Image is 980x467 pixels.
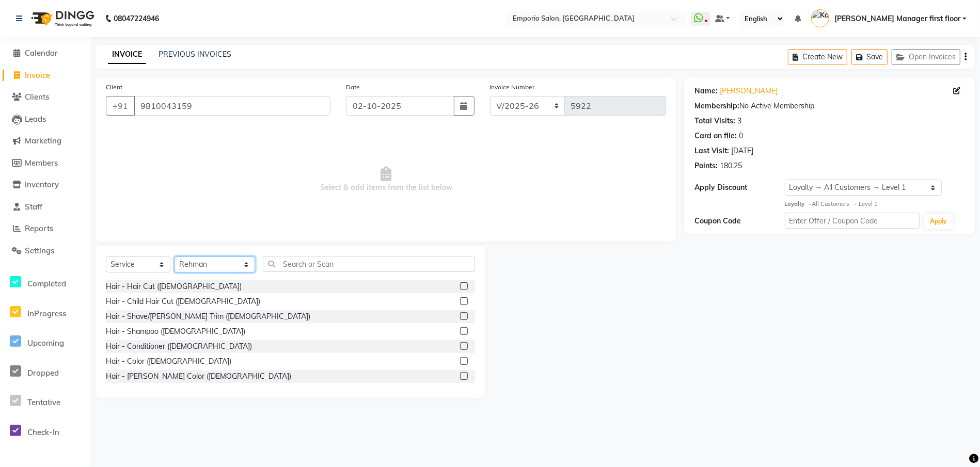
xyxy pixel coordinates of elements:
div: Total Visits: [694,116,735,126]
a: Reports [3,223,88,235]
div: Hair - Shampoo ([DEMOGRAPHIC_DATA]) [106,326,245,337]
a: INVOICE [108,45,146,64]
div: Apply Discount [694,182,784,193]
a: Clients [3,91,88,103]
div: No Active Membership [694,101,965,111]
span: Clients [25,92,49,102]
label: Client [106,83,122,92]
div: Points: [694,160,718,171]
span: Leads [25,114,46,124]
button: Create New [788,49,847,65]
a: Inventory [3,179,88,191]
span: Marketing [25,136,61,146]
div: Hair - [PERSON_NAME] Color ([DEMOGRAPHIC_DATA]) [106,371,291,382]
span: Completed [27,279,66,288]
input: Search by Name/Mobile/Email/Code [134,96,330,116]
label: Date [346,83,360,92]
span: Settings [25,246,54,255]
span: Members [25,158,58,168]
div: Name: [694,86,718,96]
a: Leads [3,114,88,125]
button: Save [851,49,888,65]
a: Members [3,157,88,169]
button: Apply [924,214,953,229]
a: Invoice [3,70,88,82]
div: Hair - Conditioner ([DEMOGRAPHIC_DATA]) [106,341,252,352]
a: Settings [3,245,88,257]
div: Hair - Shave/[PERSON_NAME] Trim ([DEMOGRAPHIC_DATA]) [106,311,310,322]
div: Membership: [694,101,739,111]
img: logo [26,4,97,33]
span: Reports [25,223,53,233]
strong: Loyalty → [785,200,812,207]
span: Staff [25,202,42,212]
img: Kanika Manager first floor [811,9,829,27]
a: PREVIOUS INVOICES [159,50,231,59]
div: Card on file: [694,131,737,141]
a: Staff [3,201,88,213]
div: [DATE] [731,146,753,156]
span: Check-In [27,427,59,437]
div: All Customers → Level 1 [785,200,965,208]
div: Hair - Hair Cut ([DEMOGRAPHIC_DATA]) [106,281,242,292]
div: Coupon Code [694,216,784,227]
b: 08047224946 [114,4,159,33]
span: Select & add items from the list below [106,128,666,231]
div: Hair - Color ([DEMOGRAPHIC_DATA]) [106,356,231,367]
span: Tentative [27,397,60,407]
input: Search or Scan [263,256,475,272]
input: Enter Offer / Coupon Code [785,213,920,229]
label: Invoice Number [490,83,535,92]
div: Hair - Child Hair Cut ([DEMOGRAPHIC_DATA]) [106,296,260,307]
button: +91 [106,96,135,116]
span: InProgress [27,309,66,318]
span: Dropped [27,368,59,378]
div: 180.25 [720,160,742,171]
a: [PERSON_NAME] [720,86,778,96]
span: Inventory [25,180,59,189]
a: Marketing [3,135,88,147]
a: Calendar [3,47,88,59]
div: Last Visit: [694,146,729,156]
span: Upcoming [27,338,64,348]
button: Open Invoices [892,49,960,65]
span: Calendar [25,48,58,58]
div: 0 [739,131,743,141]
span: Invoice [25,70,50,80]
div: 3 [737,116,741,126]
span: [PERSON_NAME] Manager first floor [834,13,960,24]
